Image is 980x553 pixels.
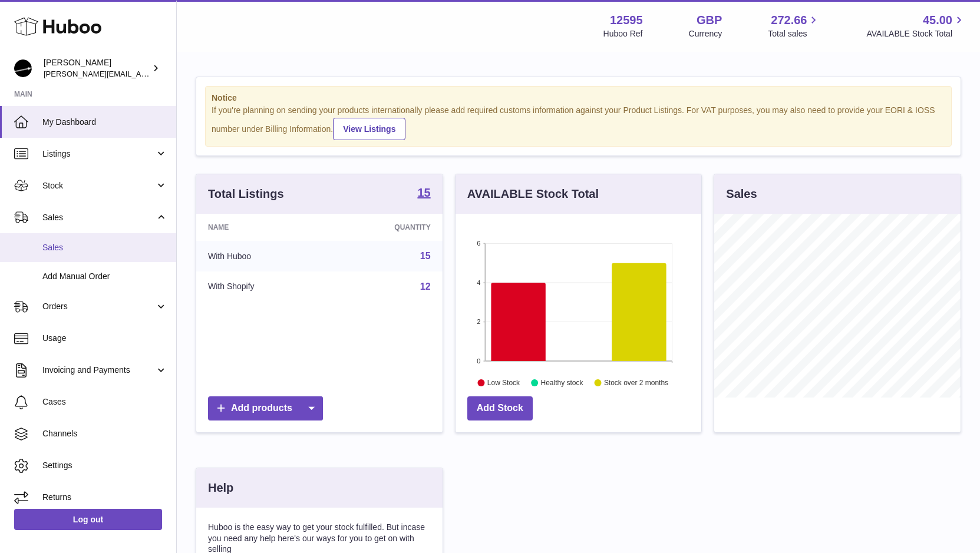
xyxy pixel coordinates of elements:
[42,212,155,223] span: Sales
[212,92,945,104] strong: Notice
[697,12,722,28] strong: GBP
[14,509,162,530] a: Log out
[333,118,405,140] a: View Listings
[768,12,820,39] a: 272.66 Total sales
[42,301,155,312] span: Orders
[603,28,643,39] div: Huboo Ref
[208,186,284,202] h3: Total Listings
[42,148,155,160] span: Listings
[477,240,480,247] text: 6
[42,242,167,253] span: Sales
[866,12,966,39] a: 45.00 AVAILABLE Stock Total
[196,214,329,241] th: Name
[14,59,32,77] img: douglas@windeler.co
[44,57,150,80] div: [PERSON_NAME]
[42,333,167,344] span: Usage
[477,279,480,286] text: 4
[689,28,722,39] div: Currency
[610,12,643,28] strong: 12595
[771,12,807,28] span: 272.66
[42,365,155,376] span: Invoicing and Payments
[208,396,323,420] a: Add products
[196,241,329,271] td: With Huboo
[329,214,442,241] th: Quantity
[42,180,155,191] span: Stock
[44,69,299,78] span: [PERSON_NAME][EMAIL_ADDRESS][PERSON_NAME][DOMAIN_NAME]
[42,460,167,471] span: Settings
[467,396,533,420] a: Add Stock
[768,28,820,39] span: Total sales
[212,105,945,140] div: If you're planning on sending your products internationally please add required customs informati...
[42,492,167,503] span: Returns
[196,271,329,302] td: With Shopify
[420,282,431,292] a: 12
[487,379,520,387] text: Low Stock
[42,271,167,282] span: Add Manual Order
[42,428,167,439] span: Channels
[42,117,167,128] span: My Dashboard
[477,357,480,365] text: 0
[923,12,952,28] span: 45.00
[417,187,430,201] a: 15
[417,187,430,198] strong: 15
[540,379,583,387] text: Healthy stock
[866,28,966,39] span: AVAILABLE Stock Total
[604,379,668,387] text: Stock over 2 months
[42,396,167,408] span: Cases
[477,318,480,325] text: 2
[208,480,233,496] h3: Help
[420,251,431,261] a: 15
[726,186,757,202] h3: Sales
[467,186,599,202] h3: AVAILABLE Stock Total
